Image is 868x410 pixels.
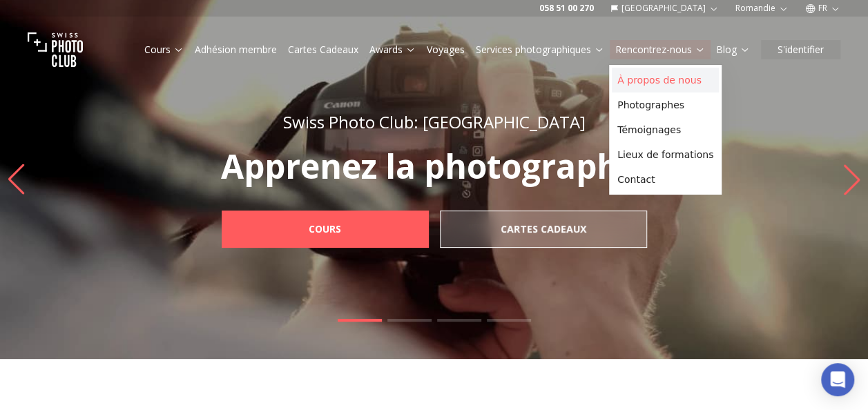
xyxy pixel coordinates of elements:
[283,110,586,133] span: Swiss Photo Club: [GEOGRAPHIC_DATA]
[612,167,719,192] a: Contact
[189,40,282,59] button: Adhésion membre
[282,40,364,59] button: Cartes Cadeaux
[612,68,719,92] a: À propos de nous
[191,150,677,183] p: Apprenez la photographie
[222,211,429,248] a: Cours
[144,43,184,57] a: Cours
[476,43,604,57] a: Services photographiques
[716,43,750,57] a: Blog
[288,43,358,57] a: Cartes Cadeaux
[421,40,470,59] button: Voyages
[139,40,189,59] button: Cours
[615,43,705,57] a: Rencontrez-nous
[539,3,594,14] a: 058 51 00 270
[369,43,416,57] a: Awards
[610,40,711,59] button: Rencontrez-nous
[427,43,465,57] a: Voyages
[470,40,610,59] button: Services photographiques
[612,117,719,142] a: Témoignages
[761,40,840,59] button: S'identifier
[309,222,341,236] b: Cours
[612,142,719,167] a: Lieux de formations
[711,40,755,59] button: Blog
[501,222,586,236] b: Cartes Cadeaux
[195,43,277,57] a: Adhésion membre
[28,22,83,77] img: Swiss photo club
[364,40,421,59] button: Awards
[440,211,647,248] a: Cartes Cadeaux
[612,92,719,117] a: Photographes
[821,363,854,396] div: Open Intercom Messenger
